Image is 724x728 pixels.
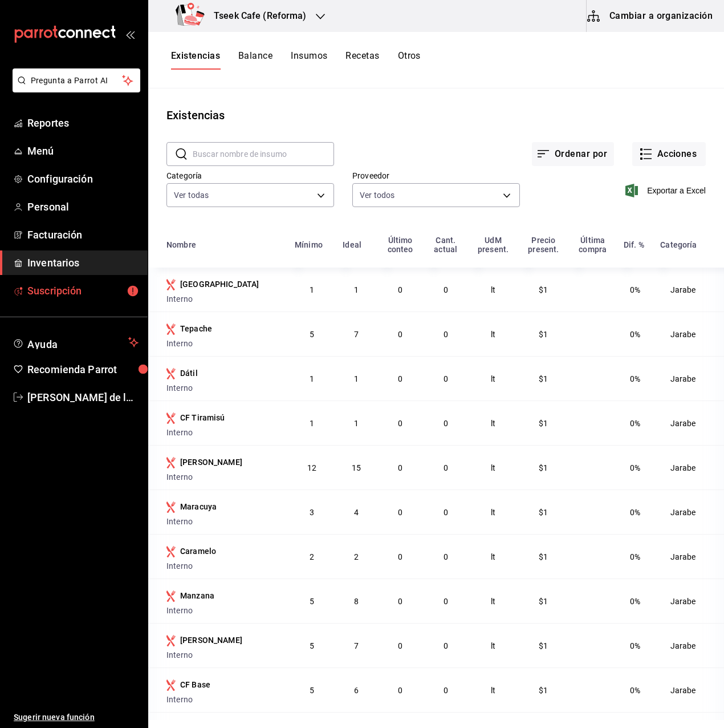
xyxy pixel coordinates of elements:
span: 0 [444,330,448,339]
label: Proveedor [352,172,520,180]
div: CF Base [180,679,210,690]
span: Personal [27,199,139,215]
div: Ideal [343,240,361,249]
span: 5 [310,597,314,606]
td: lt [468,490,518,534]
button: Otros [398,50,421,70]
span: Sugerir nueva función [14,711,139,723]
a: Pregunta a Parrot AI [8,83,140,95]
span: 0 [398,374,402,383]
span: $1 [539,285,548,294]
span: 0 [444,285,448,294]
span: 7 [354,330,359,339]
span: $1 [539,597,548,606]
svg: Insumo producido [166,368,176,379]
div: Interno [166,649,281,661]
td: lt [468,579,518,623]
td: lt [468,268,518,312]
td: Jarabe [653,268,724,312]
td: Jarabe [653,579,724,623]
svg: Insumo producido [166,591,176,602]
svg: Insumo producido [166,680,176,691]
td: lt [468,312,518,356]
span: 0 [444,419,448,428]
span: $1 [539,330,548,339]
span: 2 [354,552,359,561]
svg: Insumo producido [166,501,176,513]
td: lt [468,401,518,445]
div: Interno [166,471,281,483]
span: 0 [398,419,402,428]
span: 0 [398,508,402,517]
span: Reportes [27,115,139,131]
button: Acciones [632,142,706,166]
svg: Insumo producido [166,635,176,646]
label: Categoría [166,172,334,180]
span: 15 [352,463,361,472]
div: Último conteo [384,236,416,254]
button: Existencias [171,50,220,70]
button: Ordenar por [532,142,614,166]
div: Interno [166,338,281,349]
div: [PERSON_NAME] [180,456,242,468]
span: 0% [630,641,640,650]
span: 0% [630,374,640,383]
svg: Insumo producido [166,546,176,557]
div: Manzana [180,590,214,601]
span: 0 [444,552,448,561]
span: Ver todos [360,189,394,201]
button: Balance [238,50,272,70]
td: lt [468,356,518,401]
td: Jarabe [653,356,724,401]
button: Insumos [291,50,327,70]
div: Dátil [180,367,198,379]
td: lt [468,445,518,490]
span: 2 [310,552,314,561]
button: open_drawer_menu [125,30,135,39]
span: Menú [27,143,139,159]
span: 0% [630,508,640,517]
span: 0% [630,285,640,294]
div: Interno [166,694,281,705]
span: 3 [310,508,314,517]
td: Jarabe [653,401,724,445]
svg: Insumo producido [166,412,176,424]
div: Precio present. [525,236,562,254]
div: Cant. actual [430,236,461,254]
td: Jarabe [653,668,724,712]
span: 0 [444,374,448,383]
span: 0 [444,597,448,606]
div: Mínimo [295,240,323,249]
span: 0 [444,686,448,695]
span: 5 [310,686,314,695]
span: $1 [539,641,548,650]
h3: Tseek Cafe (Reforma) [205,9,307,23]
span: 1 [354,419,359,428]
button: Exportar a Excel [628,184,706,197]
div: Tepache [180,323,212,334]
div: Existencias [166,107,225,124]
div: CF Tiramisú [180,412,225,423]
span: 1 [354,374,359,383]
div: [GEOGRAPHIC_DATA] [180,278,259,290]
span: 0% [630,597,640,606]
span: Ayuda [27,335,124,349]
span: Recomienda Parrot [27,362,139,377]
span: Configuración [27,171,139,187]
span: 1 [310,419,314,428]
span: [PERSON_NAME] de la [PERSON_NAME] [27,390,139,405]
span: $1 [539,374,548,383]
span: 0% [630,552,640,561]
span: 0 [398,330,402,339]
span: 0% [630,463,640,472]
button: Pregunta a Parrot AI [13,68,140,92]
span: Pregunta a Parrot AI [31,75,123,87]
span: $1 [539,686,548,695]
div: Nombre [166,240,196,249]
span: 0 [398,686,402,695]
span: Facturación [27,227,139,242]
span: 1 [310,285,314,294]
div: [PERSON_NAME] [180,634,242,646]
span: 8 [354,597,359,606]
